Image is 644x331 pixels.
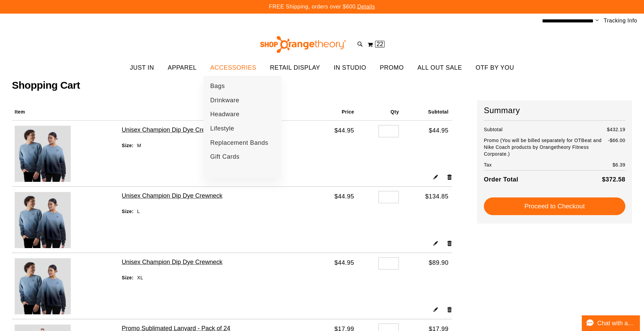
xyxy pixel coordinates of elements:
[342,109,354,115] span: Price
[429,127,448,134] span: $44.95
[602,176,625,183] span: $372.58
[210,111,239,119] span: Headware
[259,36,347,53] img: Shop Orangetheory
[612,162,625,168] span: $6.39
[137,208,140,215] dd: L
[335,193,354,200] span: $44.95
[376,41,383,48] span: 22
[582,315,640,331] button: Chat with an Expert
[428,109,448,115] span: Subtotal
[137,274,143,281] dd: XL
[210,60,256,75] span: ACCESSORIES
[137,142,141,149] dd: M
[15,192,71,248] img: Unisex Champion Dip Dye Crewneck
[484,138,601,157] span: (You will be billed separately for OTBeat and Nike Coach products by Orangetheory Fitness Corpora...
[269,3,375,11] p: FREE Shipping, orders over $600.
[447,173,453,180] a: Remove item
[418,60,462,75] span: ALL OUT SALE
[210,125,234,134] span: Lifestyle
[335,259,354,266] span: $44.95
[168,60,197,75] span: APPAREL
[425,193,448,200] span: $134.85
[484,138,499,143] span: Promo
[15,192,119,250] a: Unisex Champion Dip Dye Crewneck
[608,138,625,143] span: -$66.00
[357,4,375,10] a: Details
[12,80,80,91] span: Shopping Cart
[210,83,225,91] span: Bags
[484,105,625,116] h2: Summary
[484,197,625,215] button: Proceed to Checkout
[429,259,448,266] span: $89.90
[447,306,453,313] a: Remove item
[597,320,636,327] span: Chat with an Expert
[604,17,637,24] a: Tracking Info
[210,97,239,105] span: Drinkware
[15,258,71,314] img: Unisex Champion Dip Dye Crewneck
[122,126,223,134] a: Unisex Champion Dip Dye Crewneck
[122,274,134,281] dt: Size
[122,208,134,215] dt: Size
[524,203,584,210] span: Proceed to Checkout
[122,142,134,149] dt: Size
[484,124,602,135] th: Subtotal
[122,259,223,266] a: Unisex Champion Dip Dye Crewneck
[335,127,354,134] span: $44.95
[210,139,268,148] span: Replacement Bands
[476,60,514,75] span: OTF BY YOU
[210,153,239,162] span: Gift Cards
[15,258,119,316] a: Unisex Champion Dip Dye Crewneck
[15,126,119,184] a: Unisex Champion Dip Dye Crewneck
[484,174,518,184] strong: Order Total
[122,192,223,200] a: Unisex Champion Dip Dye Crewneck
[270,60,320,75] span: RETAIL DISPLAY
[15,126,71,182] img: Unisex Champion Dip Dye Crewneck
[607,127,625,132] span: $432.19
[447,240,453,247] a: Remove item
[380,60,404,75] span: PROMO
[484,159,602,171] th: Tax
[15,109,25,115] span: Item
[334,60,367,75] span: IN STUDIO
[130,60,154,75] span: JUST IN
[391,109,399,115] span: Qty
[595,18,599,24] button: Account menu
